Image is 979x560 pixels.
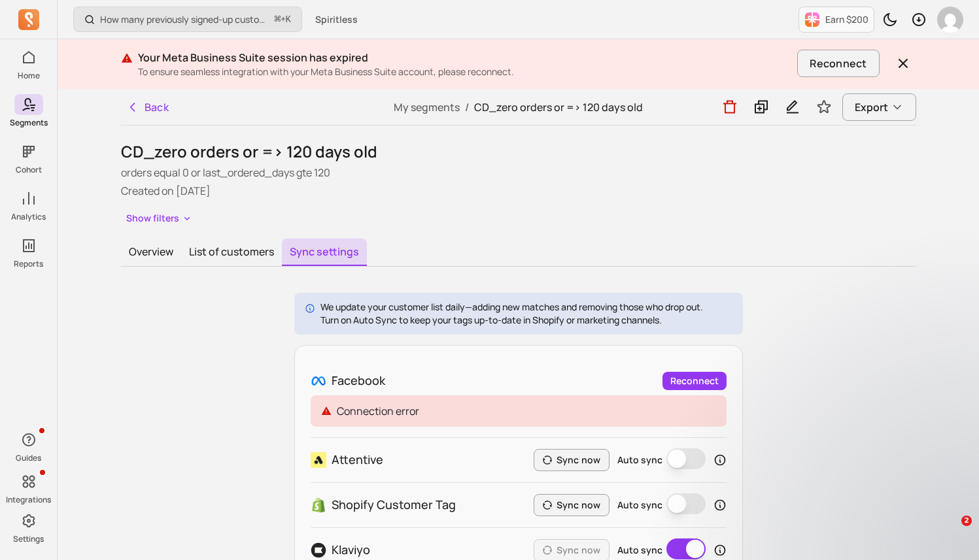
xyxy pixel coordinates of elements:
[275,12,291,26] span: +
[13,534,44,544] p: Settings
[961,516,972,526] span: 2
[460,100,474,114] span: /
[307,8,366,31] button: Spiritless
[100,13,269,26] p: How many previously signed-up customers placed their first order this period?
[311,542,326,558] img: Klaviyo
[14,259,43,269] p: Reports
[877,7,903,33] button: Toggle dark mode
[811,94,837,120] button: Toggle favorite
[73,7,302,32] button: How many previously signed-up customers placed their first order this period?⌘+K
[332,496,456,514] p: Shopify Customer Tag
[181,239,282,265] button: List of customers
[797,50,879,77] button: Reconnect
[799,7,874,33] button: Earn $200
[320,301,703,314] p: We update your customer list daily—adding new matches and removing those who drop out.
[332,451,383,469] p: Attentive
[394,100,460,114] a: My segments
[825,13,868,26] p: Earn $200
[842,93,916,121] button: Export
[311,452,326,468] img: Attentive
[332,541,370,559] p: Klaviyo
[10,118,48,128] p: Segments
[935,516,966,547] iframe: Intercom live chat
[138,50,793,65] p: Your Meta Business Suite session has expired
[121,94,175,120] button: Back
[332,372,385,389] p: Facebook
[121,183,916,199] p: Created on [DATE]
[855,99,888,115] span: Export
[6,495,51,505] p: Integrations
[937,7,963,33] img: avatar
[311,373,326,389] img: Facebook
[138,65,793,78] p: To ensure seamless integration with your Meta Business Suite account, please reconnect.
[274,12,281,28] kbd: ⌘
[286,14,291,25] kbd: K
[617,499,662,512] label: Auto sync
[14,427,43,466] button: Guides
[617,544,662,557] label: Auto sync
[16,453,41,463] p: Guides
[282,239,367,266] button: Sync settings
[315,13,358,26] span: Spiritless
[18,71,40,81] p: Home
[534,449,610,471] button: Sync now
[474,100,643,114] span: CD_zero orders or => 120 days old
[121,141,916,162] h1: CD_zero orders or => 120 days old
[121,165,916,180] p: orders equal 0 or last_ordered_days gte 120
[320,314,703,327] p: Turn on Auto Sync to keep your tags up-to-date in Shopify or marketing channels.
[617,453,662,467] label: Auto sync
[337,403,419,419] p: Connection error
[662,372,727,390] a: Reconnect
[11,212,46,222] p: Analytics
[16,165,42,175] p: Cohort
[121,209,198,228] button: Show filters
[121,239,181,265] button: Overview
[311,497,326,513] img: Shopify_Customer_Tag
[534,494,610,516] button: Sync now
